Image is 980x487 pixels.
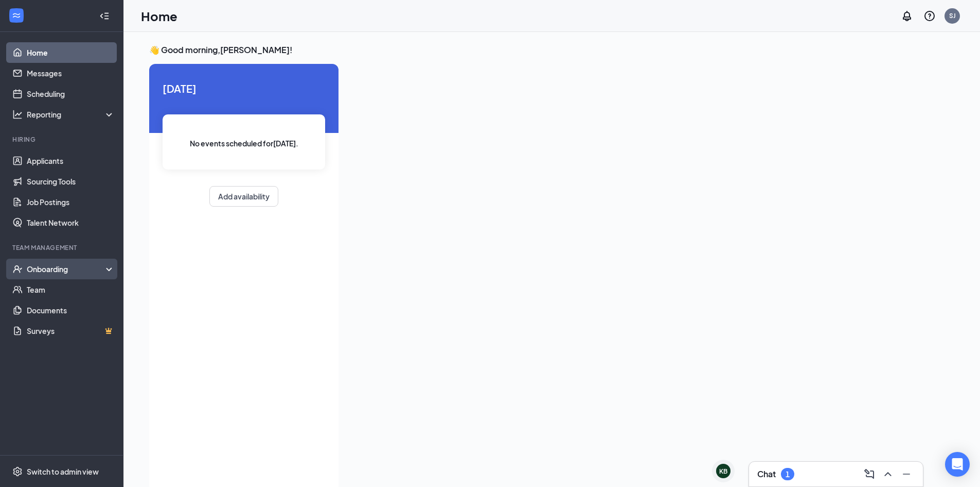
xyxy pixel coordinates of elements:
svg: QuestionInfo [923,10,936,22]
div: 1 [786,470,790,479]
a: Messages [27,63,115,83]
div: SJ [949,11,956,20]
div: KB [719,467,727,476]
svg: Collapse [99,11,110,21]
a: Applicants [27,150,115,171]
button: ComposeMessage [861,466,878,482]
svg: Notifications [901,10,913,22]
span: No events scheduled for [DATE] . [190,138,298,149]
svg: Analysis [12,109,23,120]
svg: ChevronUp [882,468,894,480]
a: SurveysCrown [27,321,115,341]
svg: UserCheck [12,264,23,274]
h1: Home [141,7,177,25]
a: Team [27,279,115,300]
a: Job Postings [27,192,115,212]
a: Talent Network [27,212,115,233]
div: Switch to admin view [27,466,99,477]
div: Open Intercom Messenger [945,452,970,477]
div: Onboarding [27,264,106,274]
div: Hiring [12,135,113,144]
button: ChevronUp [880,466,896,482]
div: Reporting [27,109,115,120]
a: Sourcing Tools [27,171,115,192]
h3: Chat [757,468,776,480]
span: [DATE] [163,80,325,96]
svg: WorkstreamLogo [11,10,22,21]
svg: Minimize [900,468,913,480]
a: Scheduling [27,83,115,104]
a: Home [27,42,115,63]
a: Documents [27,300,115,321]
button: Add availability [209,186,278,207]
h3: 👋 Good morning, [PERSON_NAME] ! [149,44,923,56]
button: Minimize [898,466,915,482]
div: Team Management [12,243,113,252]
svg: Settings [12,466,23,477]
svg: ComposeMessage [863,468,876,480]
